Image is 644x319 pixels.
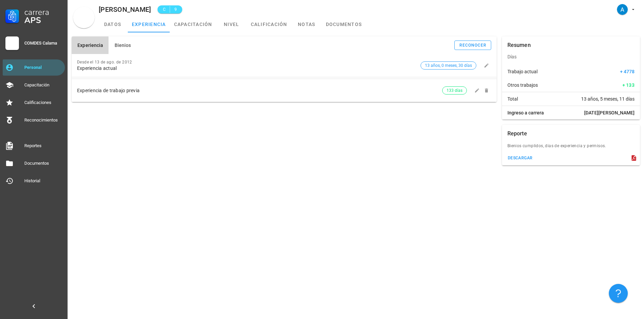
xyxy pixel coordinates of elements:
div: avatar [73,7,95,28]
div: Personal [24,65,62,70]
span: 9 [173,6,178,13]
a: Capacitación [3,77,65,93]
div: reconocer [459,43,487,48]
a: Reconocimientos [3,112,65,128]
div: Calificaciones [24,100,62,105]
span: 13 años, 5 meses, 11 días [581,96,635,102]
a: Historial [3,173,65,189]
a: nivel [216,16,247,32]
div: Capacitación [24,82,62,88]
a: datos [97,16,128,32]
div: APS [24,16,62,24]
span: Trabajo actual [507,68,538,75]
a: experiencia [128,16,170,32]
a: capacitación [170,16,216,32]
a: Reportes [3,138,65,154]
div: Reporte [507,125,527,142]
span: 13 años, 0 meses, 30 días [425,62,472,69]
div: [PERSON_NAME] [99,6,151,13]
div: avatar [617,4,628,15]
div: COMDES Calama [24,41,62,46]
span: + 133 [622,82,635,88]
div: descargar [507,156,533,160]
div: Bienios cumplidos, dias de experiencia y permisos. [502,142,640,153]
button: Experiencia [72,36,109,54]
div: Carrera [24,8,62,16]
div: Experiencia de trabajo previa [77,88,442,94]
div: Reconocimientos [24,117,62,123]
a: calificación [247,16,291,32]
span: C [162,6,167,13]
span: Bienios [114,43,131,48]
div: Reportes [24,143,62,149]
div: Resumen [507,36,531,54]
span: + 4778 [620,68,635,75]
span: 133 días [447,87,462,94]
button: descargar [505,153,535,163]
span: Total [507,96,518,102]
a: Personal [3,59,65,76]
a: Documentos [3,155,65,171]
div: Historial [24,178,62,184]
span: Otros trabajos [507,82,538,88]
button: reconocer [454,41,491,50]
a: Calificaciones [3,95,65,111]
div: Desde el 13 de ago. de 2012 [77,60,418,64]
div: Días [502,49,640,65]
div: Documentos [24,161,62,166]
div: Experiencia actual [77,65,418,71]
button: Bienios [109,36,136,54]
span: Experiencia [77,43,103,48]
span: [DATE][PERSON_NAME] [584,109,635,116]
a: documentos [322,16,366,32]
a: notas [291,16,322,32]
span: Ingreso a carrera [507,109,544,116]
